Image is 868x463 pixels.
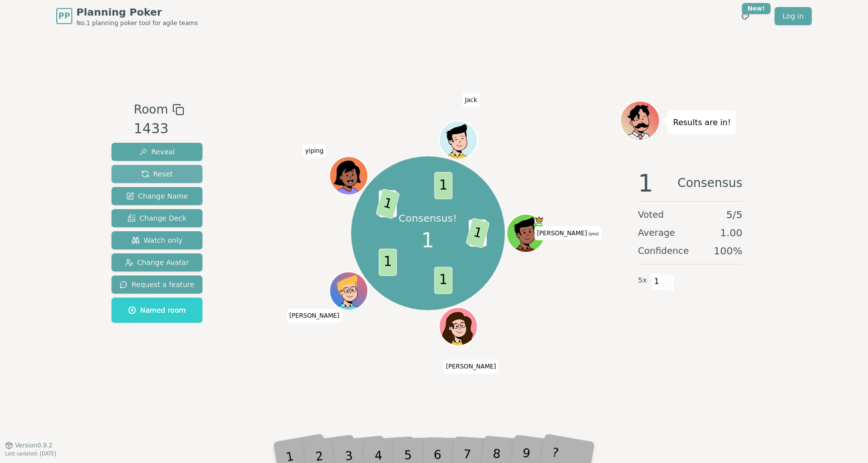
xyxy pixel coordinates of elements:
[444,359,499,374] span: Click to change your name
[132,235,183,245] span: Watch only
[58,10,70,22] span: PP
[5,441,53,449] button: Version0.9.2
[638,244,689,258] span: Confidence
[125,257,189,267] span: Change Avatar
[673,116,731,130] p: Results are in!
[302,144,326,158] span: Click to change your name
[714,244,742,258] span: 100 %
[120,280,194,290] span: Request a feature
[139,147,175,157] span: Reveal
[638,226,675,240] span: Average
[399,211,457,225] p: Consensus!
[76,5,198,19] span: Planning Poker
[462,92,479,107] span: Click to change your name
[112,165,202,183] button: Reset
[112,231,202,249] button: Watch only
[112,298,202,323] button: Named room
[126,191,188,201] span: Change Name
[465,218,490,248] span: 1
[434,172,452,199] span: 1
[112,187,202,205] button: Change Name
[15,441,53,449] span: Version 0.9.2
[112,253,202,271] button: Change Avatar
[112,209,202,227] button: Change Deck
[651,273,663,290] span: 1
[141,169,173,179] span: Reset
[638,171,654,195] span: 1
[112,275,202,294] button: Request a feature
[434,267,452,294] span: 1
[134,101,168,119] span: Room
[638,275,647,286] span: 5 x
[375,189,400,219] span: 1
[76,19,198,27] span: No.1 planning poker tool for agile teams
[638,208,664,222] span: Voted
[128,213,186,223] span: Change Deck
[287,308,342,322] span: Click to change your name
[775,7,812,25] a: Log in
[726,208,742,222] span: 5 / 5
[378,249,396,276] span: 1
[56,5,198,27] a: PPPlanning PokerNo.1 planning poker tool for agile teams
[720,226,742,240] span: 1.00
[587,232,599,236] span: (you)
[736,7,754,25] button: New!
[534,226,601,240] span: Click to change your name
[421,225,434,255] span: 1
[134,119,184,139] div: 1433
[508,215,544,251] button: Click to change your avatar
[112,143,202,161] button: Reveal
[5,451,56,456] span: Last updated: [DATE]
[128,305,186,315] span: Named room
[678,171,742,195] span: Consensus
[742,3,771,14] div: New!
[534,215,544,225] span: Colin is the host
